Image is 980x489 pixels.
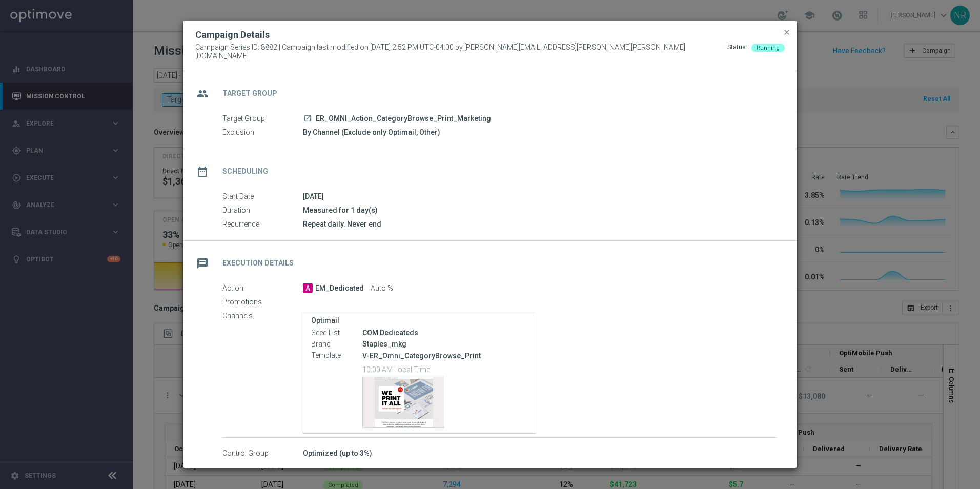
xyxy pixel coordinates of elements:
label: Recurrence [222,220,303,229]
i: message [193,254,212,273]
i: group [193,85,212,103]
span: EM_Dedicated [315,284,364,293]
div: Repeat daily. Never end [303,219,777,229]
h2: Campaign Details [195,29,270,41]
label: Seed List [311,329,362,338]
h2: Execution Details [222,258,294,268]
i: date_range [193,162,212,181]
span: ER_OMNI_Action_CategoryBrowse_Print_Marketing [316,114,491,124]
label: Control Group [222,449,303,458]
div: Optimized (up to 3%) [303,448,777,458]
div: Measured for 1 day(s) [303,205,777,215]
span: Auto % [371,284,393,293]
h2: Scheduling [222,167,268,176]
label: Duration [222,206,303,215]
h2: Target Group [222,89,277,98]
label: Template [311,351,362,360]
label: Promotions [222,298,303,307]
div: By Channel (Exclude only Optimail, Other) [303,127,777,137]
label: Action [222,284,303,293]
colored-tag: Running [751,43,785,51]
label: Optimail [311,316,528,325]
span: Running [757,45,780,51]
span: A [303,283,313,293]
label: Target Group [222,114,303,124]
div: Staples_mkg [362,339,528,349]
span: Campaign Series ID: 8882 | Campaign last modified on [DATE] 2:52 PM UTC-04:00 by [PERSON_NAME][EM... [195,43,727,60]
label: Channels [222,312,303,321]
span: close [783,28,791,36]
div: [DATE] [303,191,777,201]
i: launch [303,114,312,123]
div: Status: [727,43,747,60]
label: Start Date [222,192,303,201]
div: COM Dedicateds [362,328,528,338]
p: 10:00 AM Local Time [362,364,528,374]
p: V-ER_Omni_CategoryBrowse_Print [362,351,528,360]
label: Brand [311,340,362,349]
a: launch [303,114,312,124]
label: Exclusion [222,128,303,137]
